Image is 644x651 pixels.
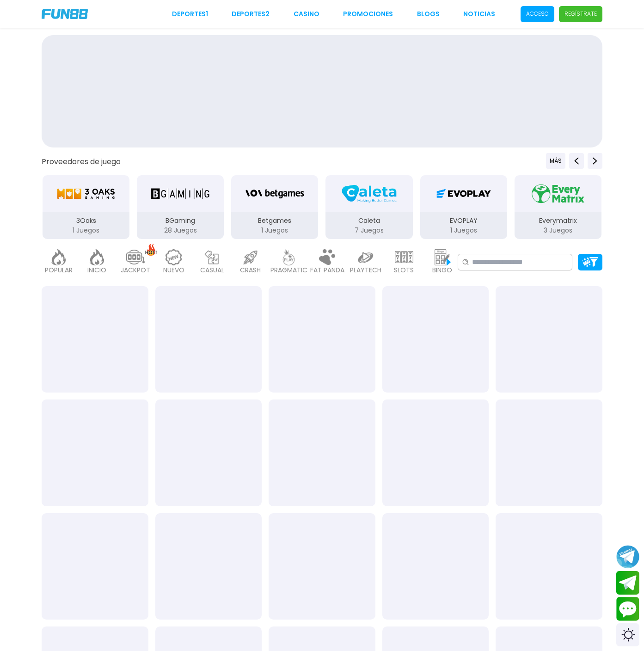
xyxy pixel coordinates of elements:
[515,216,601,226] p: Everymatrix
[145,244,157,256] img: hot
[172,9,208,19] a: Deportes1
[511,174,605,240] button: Everymatrix
[57,181,115,207] img: 3Oaks
[163,265,184,275] p: NUEVO
[435,181,493,207] img: EVOPLAY
[463,9,495,19] a: NOTICIAS
[240,265,261,275] p: CRASH
[43,216,129,226] p: 3Oaks
[417,9,440,19] a: BLOGS
[42,9,88,19] img: Company Logo
[432,265,452,275] p: BINGO
[515,226,601,235] p: 3 Juegos
[588,153,602,169] button: Next providers
[616,597,639,621] button: Contact customer service
[318,249,337,265] img: fat_panda_light.webp
[87,265,106,275] p: INICIO
[280,249,298,265] img: pragmatic_light.webp
[325,226,412,235] p: 7 Juegos
[420,226,507,235] p: 1 Juegos
[49,249,68,265] img: popular_light.webp
[121,265,150,275] p: JACKPOT
[227,174,322,240] button: Betgames
[232,9,270,19] a: Deportes2
[241,249,260,265] img: crash_light.webp
[45,265,73,275] p: POPULAR
[245,181,304,207] img: Betgames
[200,265,224,275] p: CASUAL
[322,174,416,240] button: Caleta
[43,226,129,235] p: 1 Juegos
[417,174,511,240] button: EVOPLAY
[231,226,318,235] p: 1 Juegos
[394,265,414,275] p: SLOTS
[270,265,307,275] p: PRAGMATIC
[203,249,221,265] img: casual_light.webp
[395,249,413,265] img: slots_light.webp
[165,249,183,265] img: new_light.webp
[616,623,639,646] div: Switch theme
[420,216,507,226] p: EVOPLAY
[569,153,584,169] button: Previous providers
[137,226,224,235] p: 28 Juegos
[356,249,375,265] img: playtech_light.webp
[151,181,209,207] img: BGaming
[564,10,597,18] p: Regístrate
[126,249,145,265] img: jackpot_light.webp
[133,174,227,240] button: BGaming
[310,265,344,275] p: FAT PANDA
[137,216,224,226] p: BGaming
[546,153,565,169] button: Previous providers
[325,216,412,226] p: Caleta
[526,10,549,18] p: Acceso
[616,571,639,595] button: Join telegram
[433,249,452,265] img: bingo_light.webp
[340,181,398,207] img: Caleta
[343,9,393,19] a: Promociones
[231,216,318,226] p: Betgames
[529,181,587,207] img: Everymatrix
[350,265,381,275] p: PLAYTECH
[582,257,598,267] img: Platform Filter
[39,174,133,240] button: 3Oaks
[42,157,121,166] button: Proveedores de juego
[88,249,106,265] img: home_light.webp
[616,545,639,569] button: Join telegram channel
[294,9,319,19] a: CASINO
